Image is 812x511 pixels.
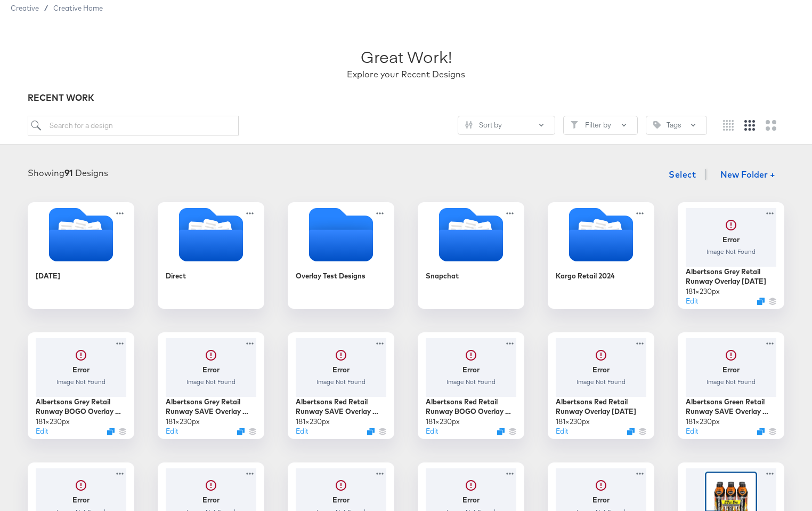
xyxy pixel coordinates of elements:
div: Snapchat [426,271,459,281]
div: 181 × 230 px [686,417,720,427]
svg: Sliders [465,121,473,129]
div: Great Work! [361,45,452,68]
svg: Tag [653,121,661,129]
div: Overlay Test Designs [296,271,366,281]
div: ErrorImage Not FoundAlbertsons Grey Retail Runway BOGO Overlay [DATE]181×230pxEditDuplicate [28,332,134,439]
svg: Duplicate [757,428,765,435]
div: ErrorImage Not FoundAlbertsons Red Retail Runway SAVE Overlay [DATE]181×230pxEditDuplicate [288,332,394,439]
div: Albertsons Grey Retail Runway BOGO Overlay [DATE] [36,397,126,417]
svg: Folder [158,208,264,261]
div: Kargo Retail 2024 [556,271,615,281]
div: 181 × 230 px [166,417,200,427]
div: Albertsons Grey Retail Runway SAVE Overlay [DATE] [166,397,256,417]
div: ErrorImage Not FoundAlbertsons Grey Retail Runway SAVE Overlay [DATE]181×230pxEditDuplicate [158,332,264,439]
button: Edit [426,426,438,436]
svg: Medium grid [744,120,755,131]
button: Select [664,164,700,185]
div: Albertsons Red Retail Runway SAVE Overlay [DATE] [296,397,386,417]
strong: 91 [64,167,73,178]
div: Snapchat [418,202,524,309]
div: Explore your Recent Designs [347,68,465,81]
svg: Folder [548,208,654,261]
div: Direct [166,271,186,281]
button: TagTags [646,116,707,135]
div: 181 × 230 px [556,417,590,427]
a: Creative Home [53,4,103,12]
button: Edit [166,426,178,436]
svg: Small grid [723,120,734,131]
svg: Duplicate [367,428,375,435]
button: Edit [36,426,48,436]
div: 181 × 230 px [426,417,460,427]
div: Kargo Retail 2024 [548,202,654,309]
svg: Duplicate [757,298,765,305]
div: 181 × 230 px [296,417,330,427]
div: RECENT WORK [28,92,784,104]
svg: Large grid [766,120,776,131]
button: SlidersSort by [458,116,555,135]
span: Select [669,167,696,182]
div: ErrorImage Not FoundAlbertsons Grey Retail Runway Overlay [DATE]181×230pxEditDuplicate [678,202,784,309]
div: Albertsons Red Retail Runway BOGO Overlay [DATE] [426,397,516,417]
svg: Duplicate [237,428,245,435]
input: Search for a design [28,116,239,135]
span: Creative [11,4,39,12]
div: [DATE] [36,271,60,281]
button: Edit [296,426,308,436]
svg: Duplicate [627,428,635,435]
button: Edit [686,426,698,436]
button: Edit [686,296,698,306]
button: New Folder + [711,165,784,186]
button: FilterFilter by [563,116,638,135]
div: 181 × 230 px [686,286,720,297]
svg: Filter [571,121,578,129]
div: Albertsons Green Retail Runway SAVE Overlay [DATE] [686,397,776,417]
div: Albertsons Grey Retail Runway Overlay [DATE] [686,267,776,286]
div: ErrorImage Not FoundAlbertsons Green Retail Runway SAVE Overlay [DATE]181×230pxEditDuplicate [678,332,784,439]
div: Showing Designs [28,167,108,179]
svg: Folder [28,208,134,261]
div: ErrorImage Not FoundAlbertsons Red Retail Runway Overlay [DATE]181×230pxEditDuplicate [548,332,654,439]
svg: Empty folder [288,208,394,261]
div: Direct [158,202,264,309]
button: Edit [556,426,568,436]
svg: Duplicate [497,428,505,435]
svg: Duplicate [107,428,115,435]
span: / [39,4,53,12]
svg: Folder [418,208,524,261]
div: 181 × 230 px [36,417,70,427]
div: [DATE] [28,202,134,309]
div: ErrorImage Not FoundAlbertsons Red Retail Runway BOGO Overlay [DATE]181×230pxEditDuplicate [418,332,524,439]
div: Overlay Test Designs [288,202,394,309]
div: Albertsons Red Retail Runway Overlay [DATE] [556,397,646,417]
